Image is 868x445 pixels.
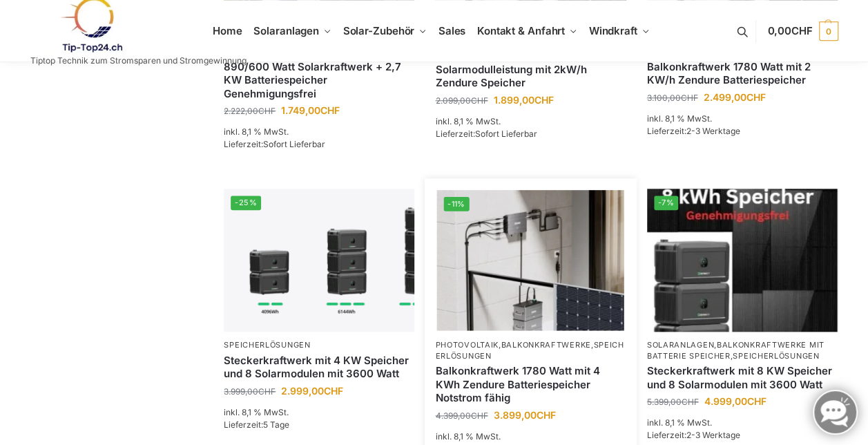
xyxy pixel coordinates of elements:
a: Speicherlösungen [435,340,624,360]
p: inkl. 8,1 % MwSt. [224,126,414,138]
p: , , [435,340,626,361]
span: Lieferzeit: [224,419,289,430]
span: Sofort Lieferbar [263,139,325,149]
span: Solar-Zubehör [343,24,415,37]
a: Speicherlösungen [224,340,310,350]
a: Balkonkraftwerke mit Batterie Speicher [647,340,824,360]
a: Steckerkraftwerk mit 8 KW Speicher und 8 Solarmodulen mit 3600 Watt [647,364,838,391]
a: 0,00CHF 0 [767,10,838,52]
p: , , [647,340,838,361]
span: Windkraft [589,24,637,37]
span: 5 Tage [263,419,289,430]
img: Steckerkraftwerk mit 8 KW Speicher und 8 Solarmodulen mit 3600 Watt [647,189,838,332]
bdi: 1.749,00 [281,104,340,116]
a: Solaranlagen [647,340,714,350]
bdi: 1.899,00 [493,94,553,106]
span: Lieferzeit: [435,129,537,139]
span: CHF [791,24,813,37]
a: Balkonkraftwerk 1780 Watt mit 2 KW/h Zendure Batteriespeicher [647,60,838,87]
span: Solaranlagen [253,24,319,37]
span: CHF [470,410,488,421]
span: CHF [470,95,488,106]
span: Lieferzeit: [647,430,740,440]
a: Steckerkraftwerk mit 4 KW Speicher und 8 Solarmodulen mit 3600 Watt [224,354,414,381]
span: CHF [258,386,276,397]
span: Sofort Lieferbar [474,129,537,139]
span: Sales [438,24,466,37]
span: CHF [536,409,555,421]
bdi: 5.399,00 [647,397,699,407]
a: -7%Steckerkraftwerk mit 8 KW Speicher und 8 Solarmodulen mit 3600 Watt [647,189,838,332]
a: -25%Steckerkraftwerk mit 4 KW Speicher und 8 Solarmodulen mit 3600 Watt [224,189,414,332]
bdi: 4.399,00 [435,410,488,421]
a: Photovoltaik [435,340,498,350]
a: 890/600 Watt Solarkraftwerk + 2,7 KW Batteriespeicher Genehmigungsfrei [224,60,414,101]
p: Tiptop Technik zum Stromsparen und Stromgewinnung [30,57,247,65]
span: CHF [747,395,766,407]
span: CHF [682,397,699,407]
span: 2-3 Werktage [686,430,740,440]
bdi: 2.999,00 [281,385,343,397]
span: Lieferzeit: [224,139,325,149]
bdi: 3.899,00 [493,409,555,421]
span: CHF [681,93,698,103]
p: inkl. 8,1 % MwSt. [435,430,626,443]
p: inkl. 8,1 % MwSt. [435,115,626,128]
bdi: 2.499,00 [704,91,766,103]
span: CHF [534,94,553,106]
a: Balkonkraftwerk 890 Watt Solarmodulleistung mit 2kW/h Zendure Speicher [435,49,626,90]
span: 0 [819,21,838,41]
a: Balkonkraftwerke [501,340,591,350]
p: inkl. 8,1 % MwSt. [647,113,838,125]
p: inkl. 8,1 % MwSt. [647,417,838,429]
img: Steckerkraftwerk mit 4 KW Speicher und 8 Solarmodulen mit 3600 Watt [224,189,414,332]
p: inkl. 8,1 % MwSt. [224,406,414,419]
span: Lieferzeit: [647,126,740,136]
bdi: 3.999,00 [224,386,276,397]
bdi: 4.999,00 [704,395,766,407]
span: CHF [258,106,276,116]
span: CHF [324,385,343,397]
span: 2-3 Werktage [686,126,740,136]
bdi: 2.099,00 [435,95,488,106]
a: Speicherlösungen [733,351,819,361]
bdi: 3.100,00 [647,93,698,103]
img: Zendure-solar-flow-Batteriespeicher für Balkonkraftwerke [437,190,624,330]
span: Kontakt & Anfahrt [477,24,565,37]
bdi: 2.222,00 [224,106,276,116]
a: -11%Zendure-solar-flow-Batteriespeicher für Balkonkraftwerke [437,190,624,330]
span: 0,00 [767,24,812,37]
a: Balkonkraftwerk 1780 Watt mit 4 KWh Zendure Batteriespeicher Notstrom fähig [435,364,626,405]
span: CHF [320,104,340,116]
span: CHF [746,91,766,103]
